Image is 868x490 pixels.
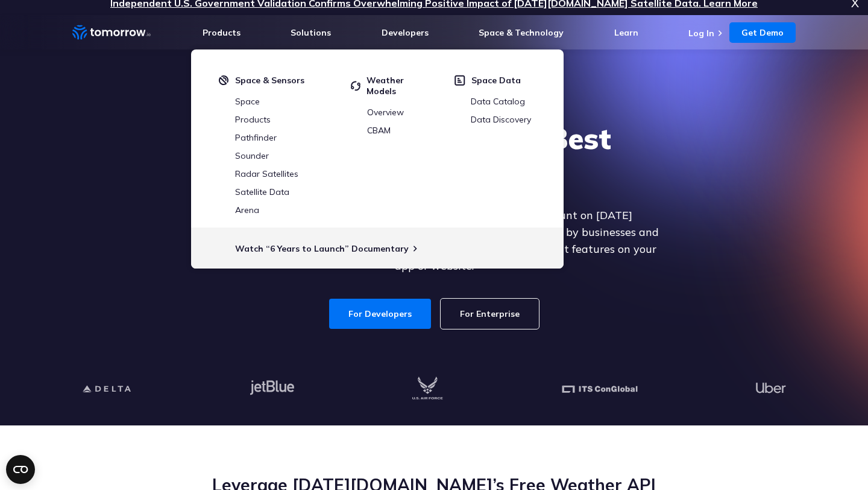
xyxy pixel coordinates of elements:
[351,75,360,97] img: cycled.svg
[382,27,429,38] a: Developers
[235,96,260,107] a: Space
[6,455,35,484] button: Open CMP widget
[203,27,241,38] a: Products
[72,24,151,42] a: Home link
[729,22,796,43] a: Get Demo
[366,75,432,97] span: Weather Models
[235,150,269,161] a: Sounder
[219,75,229,86] img: satelight.svg
[235,205,259,215] a: Arena
[235,132,277,143] a: Pathfinder
[471,96,525,107] a: Data Catalog
[235,75,304,86] span: Space & Sensors
[367,107,404,118] a: Overview
[471,75,521,86] span: Space Data
[441,299,539,329] a: For Enterprise
[688,28,714,39] a: Log In
[614,27,638,38] a: Learn
[454,75,465,86] img: space-data.svg
[291,27,331,38] a: Solutions
[235,114,271,125] a: Products
[471,114,531,125] a: Data Discovery
[479,27,564,38] a: Space & Technology
[235,243,409,254] a: Watch “6 Years to Launch” Documentary
[235,168,298,179] a: Radar Satellites
[235,186,289,197] a: Satellite Data
[367,125,391,136] a: CBAM
[329,299,431,329] a: For Developers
